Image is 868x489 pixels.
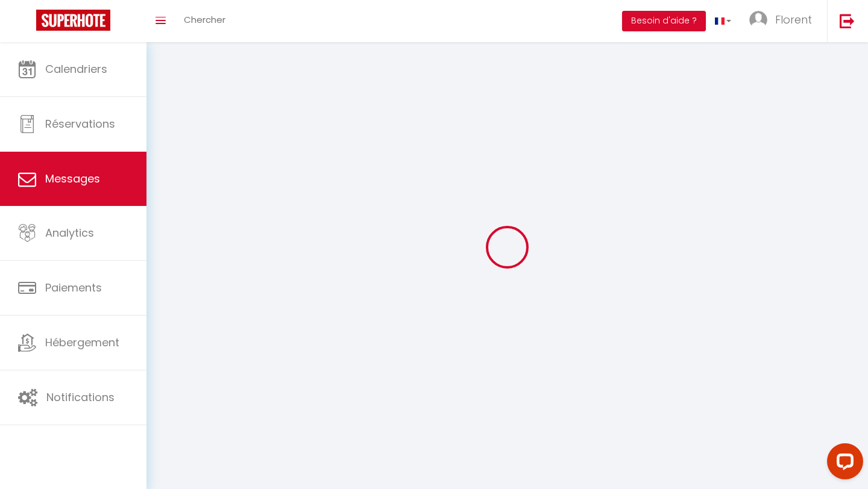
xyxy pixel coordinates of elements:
span: Calendriers [45,61,107,76]
span: Notifications [46,390,115,405]
iframe: LiveChat chat widget [817,438,868,489]
button: Besoin d'aide ? [622,11,706,31]
span: Réservations [45,116,115,131]
span: Messages [45,171,100,186]
span: Analytics [45,225,94,240]
span: Hébergement [45,335,119,350]
img: Super Booking [36,10,110,31]
span: Paiements [45,280,102,295]
span: Florent [775,12,812,27]
img: logout [840,13,855,28]
img: ... [749,11,767,29]
span: Chercher [184,13,225,26]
